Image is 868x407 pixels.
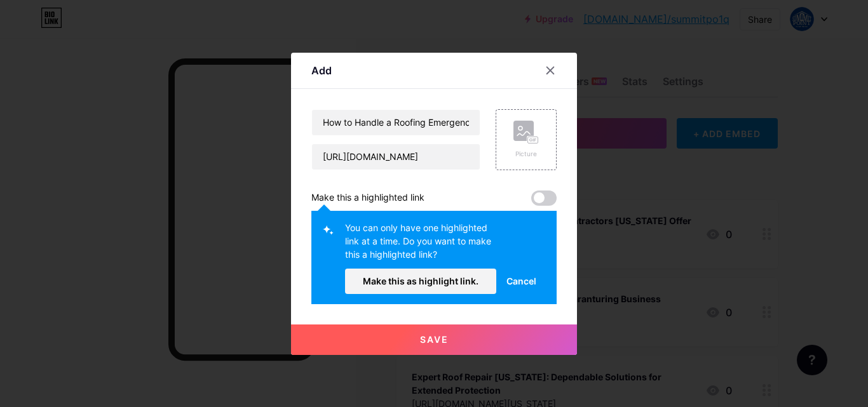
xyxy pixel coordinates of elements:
input: Title [312,110,480,135]
button: Make this as highlight link. [345,269,496,294]
span: Cancel [506,274,536,288]
div: Picture [513,149,539,159]
input: URL [312,144,480,170]
div: Add [311,63,332,78]
span: Save [420,334,449,345]
span: Make this as highlight link. [363,276,478,286]
button: Save [291,324,577,355]
div: Make this a highlighted link [311,190,424,206]
div: You can only have one highlighted link at a time. Do you want to make this a highlighted link? [345,221,496,269]
button: Cancel [496,269,546,294]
